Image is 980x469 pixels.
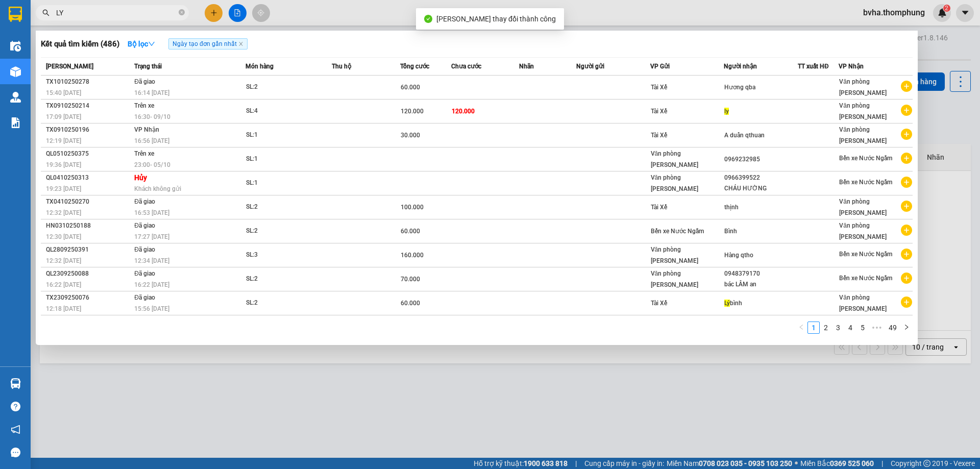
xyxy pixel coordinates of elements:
span: Đã giao [134,222,155,229]
span: Ngày tạo đơn gần nhất [168,38,248,50]
span: 160.000 [401,252,424,259]
span: plus-circle [901,153,912,164]
span: close [238,41,243,46]
li: Next 5 Pages [869,322,885,334]
span: plus-circle [901,201,912,212]
div: 0966399522 [724,172,797,183]
div: Bình [724,226,797,237]
img: logo-vxr [9,7,22,22]
span: ••• [869,322,885,334]
span: Đã giao [134,198,155,205]
span: notification [11,425,20,434]
span: TT xuất HĐ [798,63,829,70]
span: Văn phòng [PERSON_NAME] [839,126,887,144]
div: SL: 2 [246,82,323,93]
div: QL2309250088 [46,268,131,279]
span: 12:19 [DATE] [46,137,81,144]
a: 2 [820,322,831,333]
span: 12:30 [DATE] [46,233,81,240]
span: plus-circle [901,177,912,188]
div: 0969232985 [724,154,797,165]
span: plus-circle [901,129,912,140]
span: 30.000 [401,132,420,139]
span: check-circle [424,15,432,23]
span: Tổng cước [400,63,429,70]
span: plus-circle [901,297,912,308]
li: 49 [885,322,900,334]
span: message [11,448,20,457]
span: [PERSON_NAME] thay đổi thành công [436,15,556,23]
span: plus-circle [901,81,912,92]
span: Văn phòng [PERSON_NAME] [839,78,887,96]
strong: Hủy [134,174,147,182]
span: 12:32 [DATE] [46,209,81,216]
div: SL: 4 [246,106,323,117]
a: 4 [845,322,856,333]
span: Bến xe Nước Ngầm [839,155,892,162]
div: CHÁU HƯỜNG [724,183,797,194]
div: SL: 2 [246,202,323,213]
img: warehouse-icon [10,66,21,77]
span: 12:32 [DATE] [46,257,81,264]
span: 16:53 [DATE] [134,209,169,216]
span: Văn phòng [PERSON_NAME] [839,198,887,216]
span: Đã giao [134,270,155,277]
span: Người nhận [724,63,757,70]
span: 17:27 [DATE] [134,233,169,240]
span: Văn phòng [PERSON_NAME] [839,102,887,120]
strong: Bộ lọc [128,40,155,48]
span: 17:09 [DATE] [46,113,81,120]
span: Văn phòng [PERSON_NAME] [839,222,887,240]
div: bình [724,298,797,309]
div: bác LÂM an [724,279,797,290]
div: SL: 2 [246,274,323,285]
li: Previous Page [795,322,807,334]
span: plus-circle [901,249,912,260]
span: [PERSON_NAME] [46,63,93,70]
span: Trạng thái [134,63,162,70]
span: ly [724,108,729,115]
img: solution-icon [10,117,21,128]
span: Nhãn [519,63,534,70]
div: QL2809250391 [46,244,131,255]
span: Tài Xế [651,204,667,211]
div: SL: 3 [246,250,323,261]
div: 0948379170 [724,268,797,279]
span: plus-circle [901,105,912,116]
li: 2 [820,322,832,334]
span: Đã giao [134,78,155,85]
div: QL0410250313 [46,172,131,183]
div: TX0910250214 [46,101,131,111]
button: Bộ lọcdown [119,36,163,52]
div: Hương qba [724,82,797,93]
button: left [795,322,807,334]
h3: Kết quả tìm kiếm ( 486 ) [41,39,119,50]
div: SL: 2 [246,226,323,237]
span: 15:40 [DATE] [46,89,81,96]
span: Bến xe Nước Ngầm [839,251,892,258]
span: Văn phòng [PERSON_NAME] [839,294,887,312]
span: Trên xe [134,150,154,157]
div: SL: 1 [246,130,323,141]
span: close-circle [179,9,185,15]
div: SL: 1 [246,178,323,189]
span: Khách không gửi [134,185,181,192]
span: 60.000 [401,300,420,307]
div: A duẩn qthuan [724,130,797,141]
span: Tài Xế [651,132,667,139]
span: 16:14 [DATE] [134,89,169,96]
span: 19:36 [DATE] [46,161,81,168]
div: HN0310250188 [46,220,131,231]
span: left [798,324,804,330]
span: Lý [724,300,730,307]
span: search [42,9,50,16]
span: Đã giao [134,246,155,253]
div: SL: 2 [246,298,323,309]
li: 3 [832,322,844,334]
span: Tài Xế [651,84,667,91]
span: question-circle [11,402,20,411]
span: Bến xe Nước Ngầm [839,179,892,186]
span: 19:23 [DATE] [46,185,81,192]
span: 60.000 [401,228,420,235]
span: 16:22 [DATE] [46,281,81,288]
